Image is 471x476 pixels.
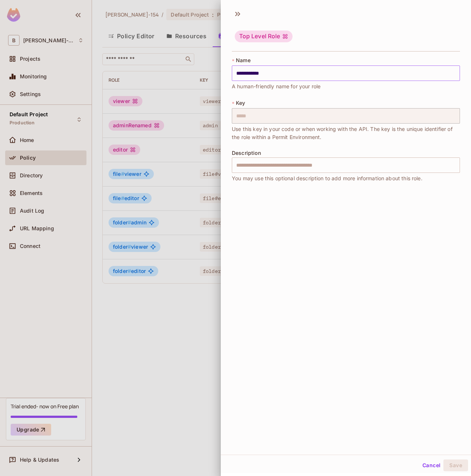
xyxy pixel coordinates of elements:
span: Name [236,57,251,63]
span: Use this key in your code or when working with the API. The key is the unique identifier of the r... [232,125,460,141]
span: Key [236,100,245,106]
button: Cancel [419,459,443,471]
span: A human-friendly name for your role [232,82,321,90]
div: Top Level Role [235,31,293,42]
span: Description [232,150,261,156]
span: You may use this optional description to add more information about this role. [232,174,422,182]
button: Save [443,459,468,471]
